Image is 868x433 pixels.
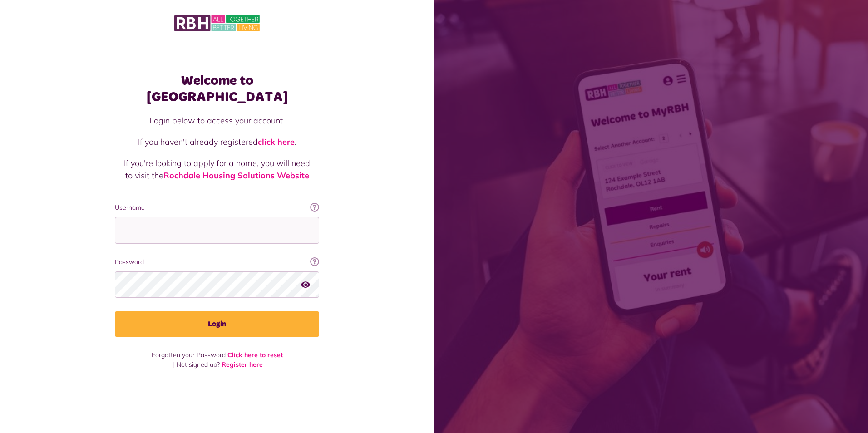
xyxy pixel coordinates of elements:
[115,311,319,337] button: Login
[115,73,319,105] h1: Welcome to [GEOGRAPHIC_DATA]
[115,257,319,267] label: Password
[124,114,310,127] p: Login below to access your account.
[222,360,263,369] a: Register here
[163,170,309,181] a: Rochdale Housing Solutions Website
[227,351,283,359] a: Click here to reset
[152,351,226,359] span: Forgotten your Password
[258,137,295,147] a: click here
[115,203,319,212] label: Username
[174,14,260,33] img: MyRBH
[124,136,310,148] p: If you haven't already registered .
[124,157,310,182] p: If you're looking to apply for a home, you will need to visit the
[177,360,220,369] span: Not signed up?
